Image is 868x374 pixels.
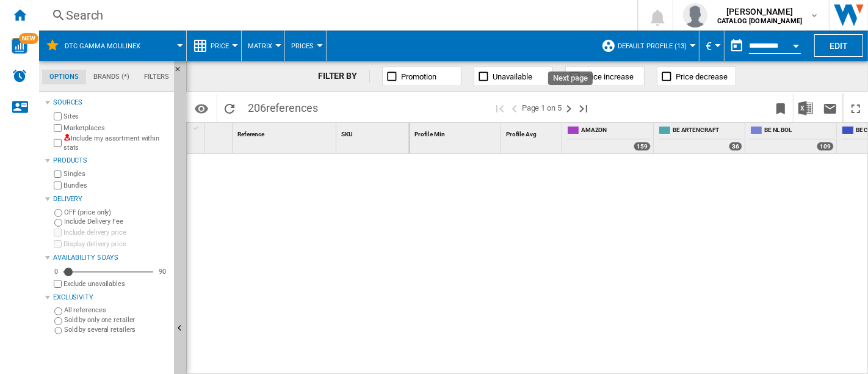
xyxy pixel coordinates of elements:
[493,72,532,81] span: Unavailable
[189,97,214,119] button: Options
[64,325,169,334] label: Sold by several retailers
[63,240,169,249] label: Display delivery price
[673,126,742,136] span: BE ARTENCRAFT
[493,94,507,122] button: First page
[266,101,318,114] span: references
[64,208,169,217] label: OFF (price only)
[211,31,235,61] button: Price
[656,123,745,153] div: BE ARTENCRAFT 36 offers sold by BE ARTENCRAFT
[618,31,693,61] button: Default profile (13)
[54,317,62,325] input: Sold by only one retailer
[54,182,62,189] input: Bundles
[717,17,802,25] b: CATALOG [DOMAIN_NAME]
[706,31,718,61] button: €
[193,31,235,61] div: Price
[522,94,562,122] span: Page 1 on 5
[748,123,836,153] div: BE NL BOL 109 offers sold by BE NL BOL
[818,94,842,122] button: Send this report by email
[54,280,62,288] input: Display delivery price
[42,70,86,84] md-tab-item: Options
[63,123,169,133] label: Marketplaces
[683,3,707,28] img: profile.jpg
[785,33,807,55] button: Open calendar
[54,219,62,227] input: Include Delivery Fee
[174,61,189,83] button: Hide
[54,170,62,178] input: Singles
[414,131,445,137] span: Profile Min
[576,94,591,122] button: Last page
[474,67,553,86] button: Unavailable
[54,307,62,315] input: All references
[64,315,169,324] label: Sold by only one retailer
[63,181,169,190] label: Bundles
[318,70,370,82] div: FILTER BY
[339,123,409,142] div: SKU Sort None
[242,94,324,119] span: 206
[53,98,169,108] div: Sources
[506,131,537,137] span: Profile Avg
[54,124,62,132] input: Marketplaces
[700,31,725,61] md-menu: Currency
[65,42,140,50] span: DTC GAMMA MOULINEX
[798,101,813,116] img: excel-24x24.png
[53,253,169,263] div: Availability 5 Days
[64,217,169,226] label: Include Delivery Fee
[12,68,27,83] img: alerts-logo.svg
[769,94,793,122] button: Bookmark this report
[764,126,834,136] span: BE NL BOL
[562,94,576,122] button: Next page
[63,112,169,121] label: Sites
[63,228,169,237] label: Include delivery price
[156,267,169,276] div: 90
[584,72,634,81] span: Price increase
[63,279,169,288] label: Exclude unavailables
[137,70,176,84] md-tab-item: Filters
[565,123,653,153] div: AMAZON 159 offers sold by AMAZON
[235,123,336,142] div: Reference Sort None
[63,134,71,141] img: mysite-not-bg-18x18.png
[504,123,562,142] div: Sort None
[706,40,712,53] span: €
[54,112,62,120] input: Sites
[51,267,61,276] div: 0
[507,94,522,122] button: >Previous page
[237,131,264,137] span: Reference
[54,209,62,217] input: OFF (price only)
[676,72,728,81] span: Price decrease
[618,42,687,50] span: Default profile (13)
[291,42,314,50] span: Prices
[504,123,562,142] div: Profile Avg Sort None
[657,67,736,86] button: Price decrease
[217,94,242,122] button: Reload
[248,42,272,50] span: Matrix
[725,34,749,58] button: md-calendar
[634,142,651,151] div: 159 offers sold by AMAZON
[53,194,169,204] div: Delivery
[412,123,501,142] div: Profile Min Sort None
[717,5,802,18] span: [PERSON_NAME]
[235,123,336,142] div: Sort None
[401,72,436,81] span: Promotion
[63,169,169,178] label: Singles
[53,293,169,302] div: Exclusivity
[86,70,137,84] md-tab-item: Brands (*)
[208,123,232,142] div: Sort None
[54,240,62,248] input: Display delivery price
[54,136,62,151] input: Include my assortment within stats
[248,31,278,61] div: Matrix
[339,123,409,142] div: Sort None
[45,31,180,61] div: DTC GAMMA MOULINEX
[53,156,169,166] div: Products
[729,142,742,151] div: 36 offers sold by BE ARTENCRAFT
[211,42,229,50] span: Price
[844,94,868,122] button: Maximize
[66,7,606,24] div: Search
[65,31,153,61] button: DTC GAMMA MOULINEX
[64,306,169,315] label: All references
[601,31,693,61] div: Default profile (13)
[63,266,153,278] md-slider: Availability
[341,131,353,137] span: SKU
[63,134,169,153] label: Include my assortment within stats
